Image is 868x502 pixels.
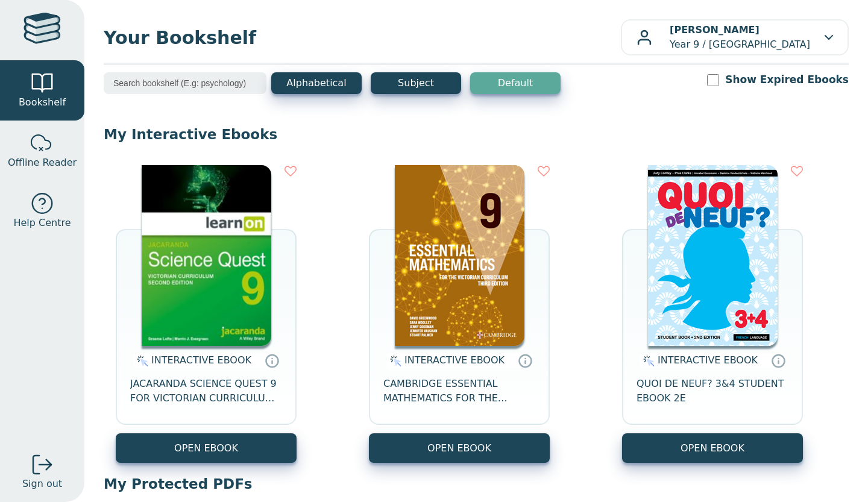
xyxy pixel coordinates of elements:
[369,433,550,463] button: OPEN EBOOK
[670,23,810,52] p: Year 9 / [GEOGRAPHIC_DATA]
[383,377,535,406] span: CAMBRIDGE ESSENTIAL MATHEMATICS FOR THE VICTORIAN CURRICULUM YEAR 9 EBOOK 3E
[386,354,401,368] img: interactive.svg
[116,433,297,463] button: OPEN EBOOK
[637,377,788,406] span: QUOI DE NEUF? 3&4 STUDENT EBOOK 2E
[621,19,849,55] button: [PERSON_NAME]Year 9 / [GEOGRAPHIC_DATA]
[404,354,505,366] span: INTERACTIVE EBOOK
[265,353,279,368] a: Interactive eBooks are accessed online via the publisher’s portal. They contain interactive resou...
[133,354,148,368] img: interactive.svg
[622,433,803,463] button: OPEN EBOOK
[725,72,849,87] label: Show Expired Ebooks
[518,353,532,368] a: Interactive eBooks are accessed online via the publisher’s portal. They contain interactive resou...
[151,354,251,366] span: INTERACTIVE EBOOK
[104,24,621,51] span: Your Bookshelf
[640,354,655,368] img: interactive.svg
[104,125,849,143] p: My Interactive Ebooks
[395,165,524,346] img: 04b5599d-fef1-41b0-b233-59aa45d44596.png
[670,24,759,36] b: [PERSON_NAME]
[371,72,461,94] button: Subject
[104,72,266,94] input: Search bookshelf (E.g: psychology)
[13,216,71,230] span: Help Centre
[22,477,62,491] span: Sign out
[771,353,785,368] a: Interactive eBooks are accessed online via the publisher’s portal. They contain interactive resou...
[104,475,849,493] p: My Protected PDFs
[130,377,282,406] span: JACARANDA SCIENCE QUEST 9 FOR VICTORIAN CURRICULUM LEARNON 2E EBOOK
[658,354,758,366] span: INTERACTIVE EBOOK
[271,72,362,94] button: Alphabetical
[142,165,271,346] img: 30be4121-5288-ea11-a992-0272d098c78b.png
[648,165,778,346] img: 36d23d8d-7891-e911-a97e-0272d098c78b.png
[19,95,66,110] span: Bookshelf
[470,72,561,94] button: Default
[8,155,77,170] span: Offline Reader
